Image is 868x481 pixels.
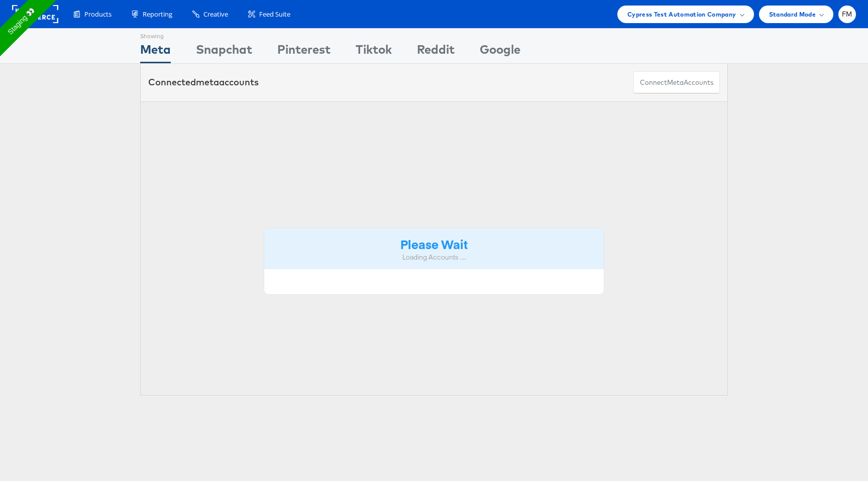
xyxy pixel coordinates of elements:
div: Pinterest [277,41,331,63]
div: Showing [140,29,171,41]
span: FM [842,11,852,18]
strong: Please Wait [400,235,468,252]
span: Standard Mode [769,9,816,20]
div: Connected accounts [148,76,259,89]
span: Creative [203,10,228,19]
span: Products [84,10,112,19]
span: Cypress Test Automation Company [627,9,736,20]
span: Feed Suite [259,10,290,19]
span: Reporting [143,10,172,19]
div: Google [480,41,520,63]
button: ConnectmetaAccounts [633,71,720,94]
div: Loading Accounts .... [272,253,596,262]
div: Snapchat [196,41,252,63]
div: Meta [140,41,171,63]
div: Reddit [417,41,455,63]
div: Tiktok [356,41,392,63]
span: meta [196,76,219,88]
span: meta [667,78,684,87]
